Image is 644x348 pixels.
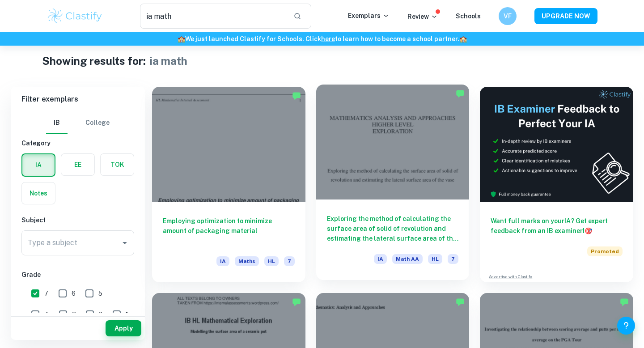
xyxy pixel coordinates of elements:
h6: Subject [21,215,134,225]
img: Marked [292,91,301,100]
span: 1 [126,310,128,319]
h6: Grade [21,270,134,280]
span: 7 [284,256,295,266]
button: College [85,112,110,134]
span: 5 [98,289,102,298]
img: Marked [456,89,465,98]
a: here [321,35,335,42]
span: IA [374,254,387,264]
a: Schools [456,13,481,20]
img: Marked [292,297,301,306]
h1: ia math [149,53,187,69]
span: Maths [235,256,259,266]
span: 🏫 [459,35,467,42]
span: Math AA [392,254,423,264]
input: Search for any exemplars... [140,4,286,29]
button: Apply [106,320,141,336]
button: UPGRADE NOW [534,8,597,24]
span: 6 [72,289,76,298]
span: 2 [99,310,102,319]
img: Clastify logo [47,7,103,25]
button: IB [46,112,68,134]
p: Review [407,12,438,21]
h1: Showing results for: [42,53,146,69]
span: Promoted [587,246,623,256]
span: HL [264,256,279,266]
button: Notes [22,182,55,204]
h6: Exploring the method of calculating the surface area of solid of revolution and estimating the la... [327,214,459,243]
span: 🏫 [178,35,185,42]
span: 4 [44,310,49,319]
button: IA [22,154,55,176]
p: Exemplars [348,11,390,21]
button: TOK [101,154,134,175]
span: 🎯 [585,227,592,234]
a: Employing optimization to minimize amount of packaging materialIAMathsHL7 [152,87,305,282]
span: 7 [44,289,48,298]
button: EE [61,154,94,175]
img: Marked [456,297,465,306]
a: Exploring the method of calculating the surface area of solid of revolution and estimating the la... [316,87,470,282]
button: Open [119,237,131,249]
span: HL [428,254,442,264]
img: Thumbnail [480,87,633,202]
span: IA [216,256,229,266]
a: Advertise with Clastify [489,274,532,280]
a: Want full marks on yourIA? Get expert feedback from an IB examiner!PromotedAdvertise with Clastify [480,87,633,282]
h6: Employing optimization to minimize amount of packaging material [163,216,295,246]
h6: Filter exemplars [11,87,145,112]
button: Help and Feedback [617,317,635,335]
span: 7 [448,254,458,264]
div: Filter type choice [46,112,110,134]
button: VF [499,7,517,25]
h6: We just launched Clastify for Schools. Click to learn how to become a school partner. [2,34,642,44]
h6: Category [21,138,134,148]
img: Marked [620,297,629,306]
h6: VF [503,11,513,21]
span: 3 [72,310,76,319]
h6: Want full marks on your IA ? Get expert feedback from an IB examiner! [491,216,623,236]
